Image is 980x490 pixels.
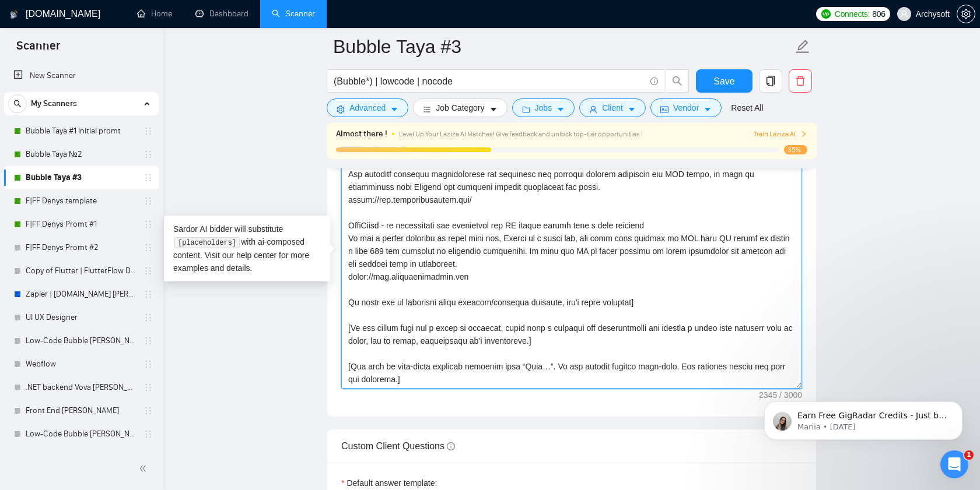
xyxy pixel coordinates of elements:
[666,76,688,86] span: search
[26,422,136,446] a: Low-Code Bubble [PERSON_NAME]
[589,105,597,114] span: user
[341,126,802,389] textarea: Cover letter template:
[143,150,153,159] span: holder
[660,105,668,114] span: idcard
[139,463,150,474] span: double-left
[423,105,431,114] span: bars
[602,101,623,114] span: Client
[13,64,149,87] a: New Scanner
[900,10,908,18] span: user
[143,220,153,229] span: holder
[26,259,136,283] a: Copy of Flutter | FlutterFlow Denys (T,T,S) New promt
[447,442,455,450] span: info-circle
[650,77,658,85] span: info-circle
[10,5,18,24] img: logo
[26,352,136,376] a: Webflow
[341,441,455,451] span: Custom Client Questions
[26,189,136,213] a: F|FF Denys template
[26,166,136,189] a: Bubble Taya #3
[26,376,136,399] a: .NET backend Vova [PERSON_NAME]
[9,100,26,108] span: search
[349,101,386,114] span: Advanced
[666,69,689,93] button: search
[143,313,153,322] span: holder
[713,74,734,89] span: Save
[7,37,69,62] span: Scanner
[940,450,968,478] iframe: Intercom live chat
[327,98,408,117] button: settingAdvancedcaret-down
[26,283,136,306] a: Zapier | [DOMAIN_NAME] [PERSON_NAME]
[872,8,885,20] span: 806
[26,236,136,259] a: F|FF Denys Promt #2
[964,450,974,460] span: 1
[26,329,136,352] a: Low-Code Bubble [PERSON_NAME]
[51,45,201,55] p: Message from Mariia, sent 3d ago
[436,101,484,114] span: Job Category
[336,128,387,140] span: Almost there !
[337,105,345,114] span: setting
[334,74,645,89] input: Search Freelance Jobs...
[556,105,565,114] span: caret-down
[957,5,975,23] button: setting
[174,237,239,249] code: [placeholders]
[333,32,793,61] input: Scanner name...
[754,129,807,140] button: Train Laziza AI
[143,429,153,439] span: holder
[143,290,153,299] span: holder
[4,64,159,87] li: New Scanner
[390,105,398,114] span: caret-down
[143,266,153,276] span: holder
[413,98,507,117] button: barsJob Categorycaret-down
[957,9,975,19] a: setting
[835,8,870,20] span: Connects:
[143,173,153,182] span: holder
[759,76,782,86] span: copy
[789,69,812,93] button: delete
[800,131,807,138] span: right
[26,213,136,236] a: F|FF Denys Promt #1
[628,105,636,114] span: caret-down
[512,98,575,117] button: folderJobscaret-down
[957,9,975,19] span: setting
[489,105,498,114] span: caret-down
[143,406,153,415] span: holder
[272,9,315,19] a: searchScanner
[8,94,27,113] button: search
[535,101,552,114] span: Jobs
[731,101,763,114] a: Reset All
[650,98,722,117] button: idcardVendorcaret-down
[703,105,712,114] span: caret-down
[795,39,810,54] span: edit
[26,306,136,329] a: UI UX Designer
[31,92,77,115] span: My Scanners
[143,336,153,346] span: holder
[26,143,136,166] a: Bubble Taya №2
[195,9,249,19] a: dashboardDashboard
[164,216,330,281] div: Sardor AI bidder will substitute with ai-composed content. Visit our for more examples and details.
[789,76,811,86] span: delete
[143,359,153,369] span: holder
[143,126,153,136] span: holder
[821,9,831,19] img: upwork-logo.png
[51,34,201,321] span: Earn Free GigRadar Credits - Just by Sharing Your Story! 💬 Want more credits for sending proposal...
[759,69,782,93] button: copy
[143,196,153,206] span: holder
[236,251,276,260] a: help center
[784,145,807,154] span: 35%
[341,477,437,489] label: Default answer template:
[137,9,172,19] a: homeHome
[26,399,136,422] a: Front End [PERSON_NAME]
[673,101,699,114] span: Vendor
[747,377,980,459] iframe: Intercom notifications message
[26,119,136,143] a: Bubble Taya #1 Initial promt
[696,69,752,93] button: Save
[579,98,646,117] button: userClientcaret-down
[399,130,643,138] span: Level Up Your Laziza AI Matches! Give feedback and unlock top-tier opportunities !
[522,105,530,114] span: folder
[26,446,136,469] a: Test React Native
[143,383,153,392] span: holder
[143,243,153,252] span: holder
